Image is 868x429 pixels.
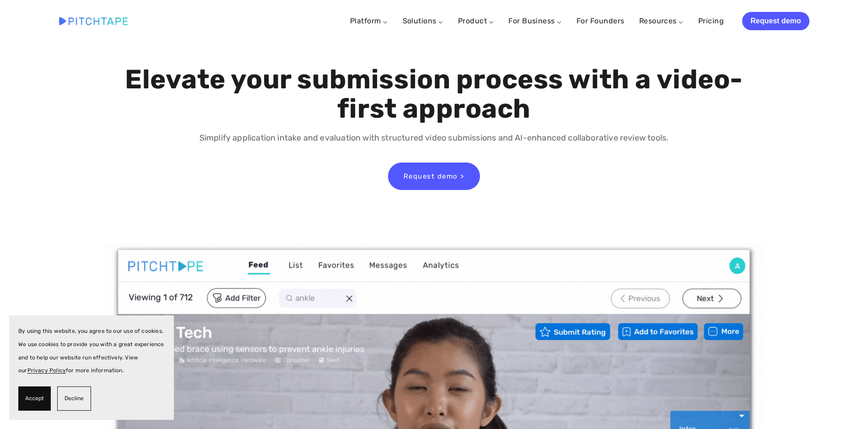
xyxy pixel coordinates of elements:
span: Accept [25,392,44,405]
a: Solutions ⌵ [403,16,443,25]
a: Request demo [742,12,809,30]
a: Request demo > [388,163,480,190]
img: Pitchtape | Video Submission Management Software [59,17,128,25]
a: Pricing [698,13,724,29]
a: Resources ⌵ [639,16,684,25]
p: By using this website, you agree to our use of cookies. We use cookies to provide you with a grea... [18,325,165,377]
a: Product ⌵ [458,16,494,25]
a: Platform ⌵ [350,16,388,25]
iframe: Chat Widget [822,385,868,429]
a: Privacy Policy [27,367,66,374]
a: For Business ⌵ [508,16,562,25]
button: Accept [18,386,51,411]
p: Simplify application intake and evaluation with structured video submissions and AI-enhanced coll... [123,131,745,145]
button: Decline [57,386,91,411]
section: Cookie banner [9,315,174,420]
a: For Founders [577,13,625,29]
span: Decline [65,392,84,405]
h1: Elevate your submission process with a video-first approach [123,65,745,124]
